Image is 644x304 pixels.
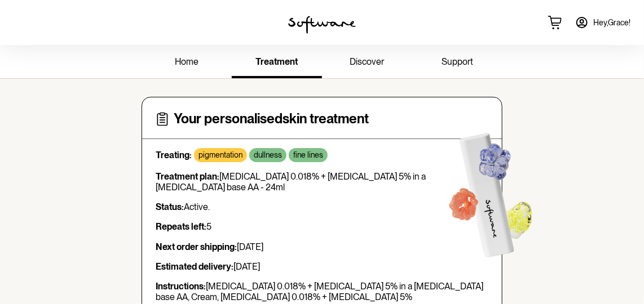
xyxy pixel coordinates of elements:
[156,261,488,272] p: [DATE]
[156,202,488,212] p: Active.
[288,16,356,34] img: software logo
[156,242,237,252] strong: Next order shipping:
[156,221,488,232] p: 5
[156,171,219,182] strong: Treatment plan:
[593,18,630,28] span: Hey, Grace !
[156,221,206,232] strong: Repeats left:
[156,202,184,212] strong: Status:
[412,47,502,78] a: support
[199,150,242,160] p: pigmentation
[142,47,232,78] a: home
[425,111,552,272] img: Software treatment bottle
[156,281,206,292] strong: Instructions:
[350,56,385,67] span: discover
[568,9,637,36] a: Hey,Grace!
[322,47,412,78] a: discover
[174,111,369,127] h4: Your personalised skin treatment
[175,56,199,67] span: home
[293,150,323,160] p: fine lines
[156,242,488,252] p: [DATE]
[156,261,233,272] strong: Estimated delivery:
[254,150,282,160] p: dullness
[232,47,322,78] a: treatment
[156,171,488,193] p: [MEDICAL_DATA] 0.018% + [MEDICAL_DATA] 5% in a [MEDICAL_DATA] base AA - 24ml
[442,56,473,67] span: support
[256,56,298,67] span: treatment
[156,150,192,160] strong: Treating:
